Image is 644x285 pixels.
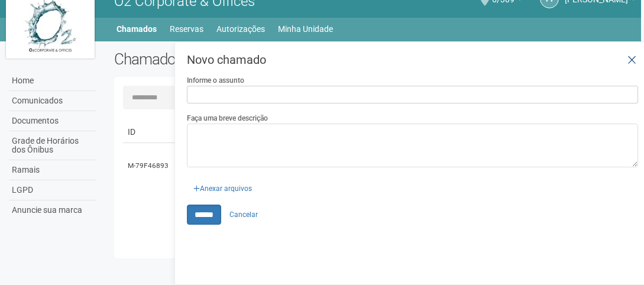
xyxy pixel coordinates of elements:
[9,131,96,160] a: Grade de Horários dos Ônibus
[9,200,96,220] a: Anuncie sua marca
[123,143,176,189] td: M-79F46893
[9,111,96,131] a: Documentos
[187,113,268,124] label: Faça uma breve descrição
[187,54,638,66] h3: Novo chamado
[116,21,157,37] a: Chamados
[114,50,322,68] h2: Chamados
[278,21,333,37] a: Minha Unidade
[9,91,96,111] a: Comunicados
[170,21,203,37] a: Reservas
[620,48,644,73] a: Fechar
[9,180,96,200] a: LGPD
[187,75,244,86] label: Informe o assunto
[9,71,96,91] a: Home
[187,176,258,194] div: Anexar arquivos
[9,160,96,180] a: Ramais
[123,121,176,143] td: ID
[216,21,265,37] a: Autorizações
[223,206,264,224] a: Cancelar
